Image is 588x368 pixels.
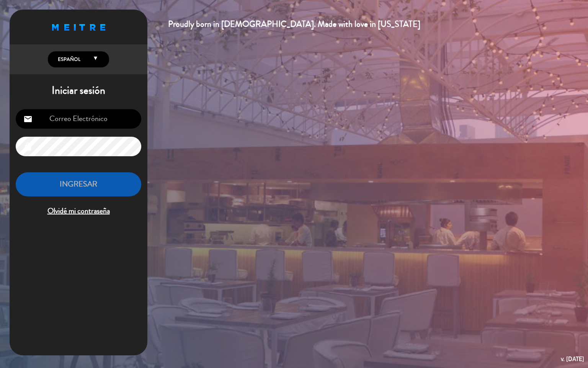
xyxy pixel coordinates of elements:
button: INGRESAR [16,172,141,196]
i: lock [23,142,33,151]
span: Español [56,56,80,63]
span: Olvidé mi contraseña [16,205,141,218]
h1: Iniciar sesión [10,84,147,97]
input: Correo Electrónico [16,109,141,129]
i: email [23,114,33,124]
div: v. [DATE] [561,354,584,364]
